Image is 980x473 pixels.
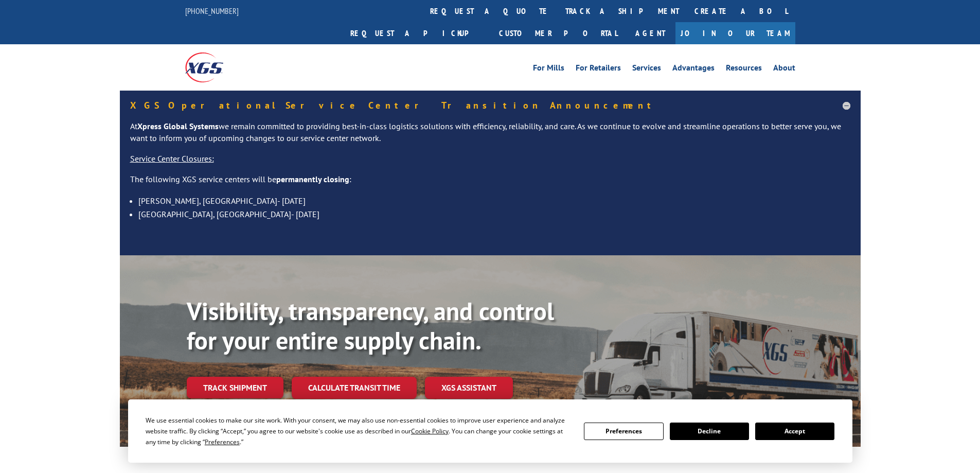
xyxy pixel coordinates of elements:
[276,174,349,184] strong: permanently closing
[146,415,572,447] div: We use essential cookies to make our site work. With your consent, we may also use non-essential ...
[130,120,850,153] p: At we remain committed to providing best-in-class logistics solutions with efficiency, reliabilit...
[185,6,239,16] a: [PHONE_NUMBER]
[755,423,834,440] button: Accept
[491,22,625,44] a: Customer Portal
[130,153,214,164] u: Service Center Closures:
[137,121,219,131] strong: Xpress Global Systems
[130,173,850,194] p: The following XGS service centers will be :
[533,64,564,75] a: For Mills
[205,437,240,446] span: Preferences
[726,64,762,75] a: Resources
[343,22,491,44] a: Request a pickup
[292,377,417,399] a: Calculate transit time
[675,22,795,44] a: Join Our Team
[576,64,621,75] a: For Retailers
[672,64,715,75] a: Advantages
[130,101,850,110] h5: XGS Operational Service Center Transition Announcement
[625,22,675,44] a: Agent
[411,427,449,435] span: Cookie Policy
[773,64,795,75] a: About
[670,423,749,440] button: Decline
[128,399,852,463] div: Cookie Consent Prompt
[584,423,663,440] button: Preferences
[187,295,554,357] b: Visibility, transparency, and control for your entire supply chain.
[187,377,283,398] a: Track shipment
[425,377,513,399] a: XGS ASSISTANT
[138,194,850,207] li: [PERSON_NAME], [GEOGRAPHIC_DATA]- [DATE]
[138,207,850,221] li: [GEOGRAPHIC_DATA], [GEOGRAPHIC_DATA]- [DATE]
[632,64,661,75] a: Services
